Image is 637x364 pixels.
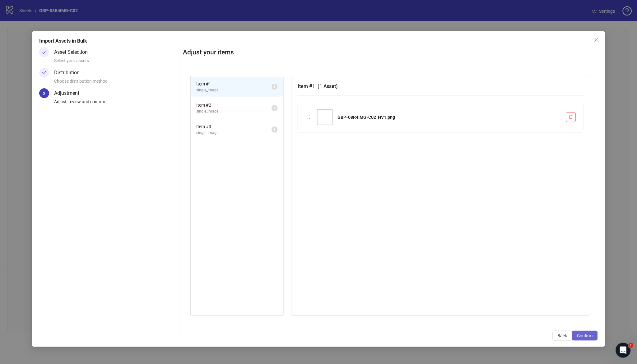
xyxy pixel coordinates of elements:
span: single_image [196,108,272,114]
sup: 1 [272,127,278,133]
span: Back [558,333,567,338]
span: Item # 2 [196,102,272,108]
div: holder [305,114,312,121]
button: Back [553,331,572,341]
button: Close [592,35,602,45]
span: single_image [196,87,272,93]
span: 1 [273,127,276,132]
h2: Adjust your items [183,47,598,58]
img: GBP-08R4IMG-C02_HV1.png [317,109,333,125]
span: 1 [273,85,276,89]
button: Confirm [572,331,598,341]
span: ( 1 Asset ) [318,83,338,89]
span: Item # 3 [196,123,272,130]
span: Confirm [577,333,593,338]
span: delete [569,115,573,119]
div: GBP-08R4IMG-C02_HV1.png [338,114,561,121]
span: holder [307,115,311,119]
div: Import Assets in Bulk [39,37,597,45]
sup: 1 [272,84,278,90]
span: 1 [629,343,634,348]
button: Delete [566,112,576,122]
span: 1 [273,106,276,110]
span: close [594,37,599,42]
span: single_image [196,130,272,136]
div: Asset Selection [54,47,93,57]
div: Distribution [54,68,85,78]
span: Item # 1 [196,81,272,87]
div: Choose distribution method [54,78,178,88]
div: Select your assets [54,57,178,68]
div: Adjustment [54,88,84,98]
h3: Item # 1 [298,82,584,90]
span: 3 [43,91,45,96]
iframe: Intercom live chat [616,343,631,358]
span: check [42,50,46,54]
div: Adjust, review and confirm [54,98,178,109]
span: check [42,71,46,75]
sup: 1 [272,105,278,111]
